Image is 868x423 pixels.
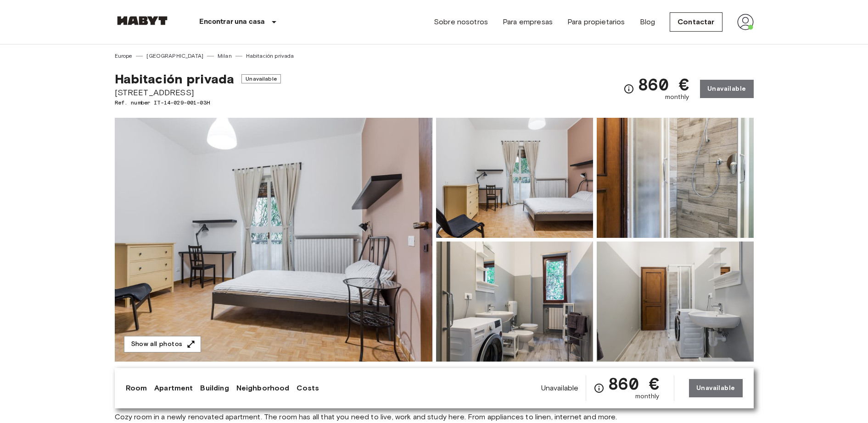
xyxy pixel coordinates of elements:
a: Room [126,383,147,394]
img: Picture of unit IT-14-029-001-03H [597,118,754,238]
span: Unavailable [241,74,281,83]
a: Para empresas [503,16,553,27]
a: Europe [115,52,133,60]
span: Ref. number IT-14-029-001-03H [115,99,281,107]
a: Costs [297,383,319,394]
svg: Check cost overview for full price breakdown. Please note that discounts apply to new joiners onl... [623,83,634,94]
img: Picture of unit IT-14-029-001-03H [436,118,593,238]
a: Apartment [154,383,193,394]
a: Blog [640,16,655,27]
a: Para propietarios [567,16,625,27]
a: Neighborhood [236,383,290,394]
img: Picture of unit IT-14-029-001-03H [597,242,754,362]
a: Building [200,383,229,394]
img: avatar [737,14,754,30]
img: Marketing picture of unit IT-14-029-001-03H [115,118,432,362]
span: monthly [665,93,689,102]
span: [STREET_ADDRESS] [115,87,281,99]
a: Milan [218,52,232,60]
p: Encontrar una casa [199,16,265,27]
span: Habitación privada [115,71,235,87]
a: [GEOGRAPHIC_DATA] [146,52,203,60]
a: Habitación privada [246,52,294,60]
span: Cozy room in a newly renovated apartment. The room has all that you need to live, work and study ... [115,412,754,422]
span: Unavailable [541,383,579,393]
span: 860 € [608,375,659,392]
span: 860 € [638,76,689,93]
span: monthly [635,392,659,401]
button: Show all photos [124,336,201,353]
img: Picture of unit IT-14-029-001-03H [436,242,593,362]
a: Sobre nosotros [434,16,488,27]
a: Contactar [670,12,722,32]
svg: Check cost overview for full price breakdown. Please note that discounts apply to new joiners onl... [594,383,605,394]
img: Habyt [115,16,170,25]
